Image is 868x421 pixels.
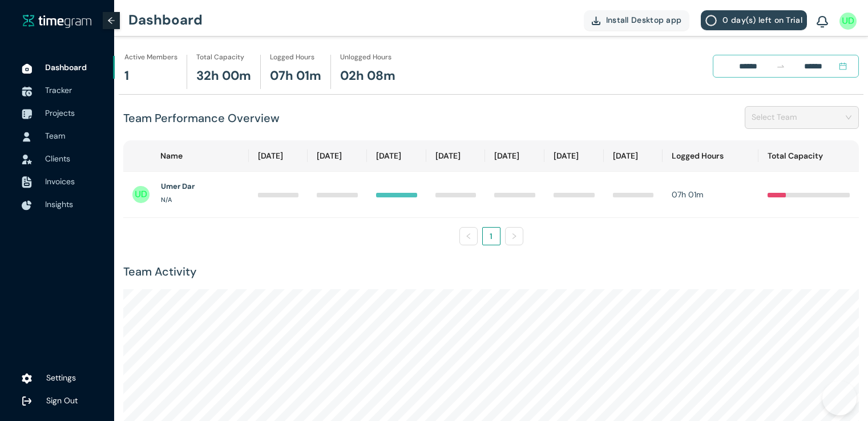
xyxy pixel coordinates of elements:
[45,199,73,209] span: Insights
[459,227,478,245] li: Previous Page
[124,66,129,86] h1: 1
[465,233,472,240] span: left
[45,108,75,118] span: Projects
[22,373,32,384] img: settings.78e04af822cf15d41b38c81147b09f22.svg
[839,13,857,30] img: UserIcon
[511,233,518,240] span: right
[161,195,172,205] h1: N/A
[505,227,523,245] button: right
[776,62,785,71] span: swap-right
[822,381,857,415] iframe: Toggle Customer Support
[45,176,75,187] span: Invoices
[483,228,500,245] a: 1
[308,140,367,172] th: [DATE]
[22,109,32,119] img: ProjectIcon
[23,14,91,28] img: timegram
[340,52,391,63] h1: Unlogged Hours
[604,140,663,172] th: [DATE]
[45,131,65,141] span: Team
[196,52,244,63] h1: Total Capacity
[672,188,749,201] div: 07h 01m
[22,200,32,211] img: InsightsIcon
[46,373,76,383] span: Settings
[123,263,859,281] h1: Team Activity
[45,85,72,95] span: Tracker
[459,227,478,245] button: left
[128,3,203,37] h1: Dashboard
[46,395,78,406] span: Sign Out
[22,132,32,142] img: UserIcon
[45,62,87,72] span: Dashboard
[22,63,32,74] img: DashboardIcon
[107,17,115,25] span: arrow-left
[249,140,308,172] th: [DATE]
[22,396,32,406] img: logOut.ca60ddd252d7bab9102ea2608abe0238.svg
[663,140,758,172] th: Logged Hours
[584,10,690,30] button: Install Desktop app
[482,227,500,245] li: 1
[22,155,32,164] img: InvoiceIcon
[776,62,785,71] span: to
[722,14,802,26] span: 0 day(s) left on Trial
[592,17,600,25] img: DownloadApp
[817,16,828,29] img: BellIcon
[505,227,523,245] li: Next Page
[270,66,321,86] h1: 07h 01m
[123,140,249,172] th: Name
[22,86,32,96] img: TimeTrackerIcon
[701,10,807,30] button: 0 day(s) left on Trial
[161,181,195,192] h1: Umer Dar
[606,14,682,26] span: Install Desktop app
[485,140,544,172] th: [DATE]
[270,52,314,63] h1: Logged Hours
[367,140,426,172] th: [DATE]
[426,140,486,172] th: [DATE]
[22,176,32,188] img: InvoiceIcon
[340,66,395,86] h1: 02h 08m
[23,14,91,28] a: timegram
[45,153,70,164] span: Clients
[196,66,251,86] h1: 32h 00m
[544,140,604,172] th: [DATE]
[132,186,150,203] img: UserIcon
[124,52,177,63] h1: Active Members
[758,140,859,172] th: Total Capacity
[123,110,280,127] h1: Team Performance Overview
